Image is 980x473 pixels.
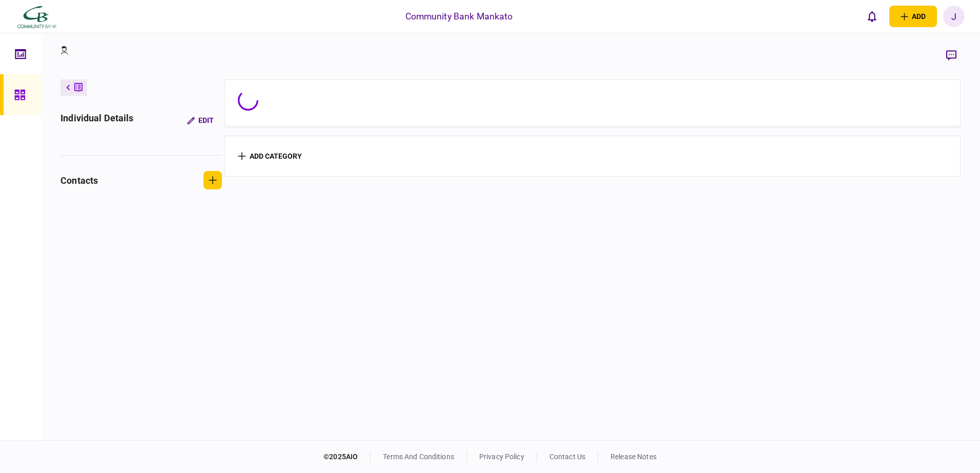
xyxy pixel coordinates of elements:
[610,453,657,461] a: release notes
[179,111,222,130] button: Edit
[943,6,965,27] button: J
[15,4,58,29] img: client company logo
[549,453,585,461] a: contact us
[405,10,513,23] div: Community Bank Mankato
[889,6,937,27] button: open adding identity options
[238,152,302,160] button: add category
[323,451,371,462] div: © 2025 AIO
[60,111,133,130] div: individual details
[383,453,454,461] a: terms and conditions
[60,174,98,187] div: contacts
[479,453,524,461] a: privacy policy
[862,6,883,27] button: open notifications list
